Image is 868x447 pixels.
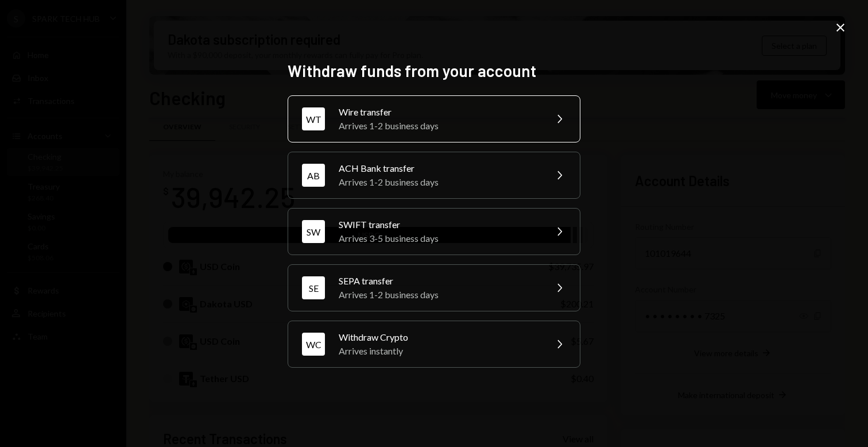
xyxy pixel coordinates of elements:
[339,218,538,232] div: SWIFT transfer
[302,107,325,130] div: WT
[288,264,580,311] button: SESEPA transferArrives 1-2 business days
[339,105,538,119] div: Wire transfer
[339,175,538,189] div: Arrives 1-2 business days
[302,276,325,299] div: SE
[288,60,580,82] h2: Withdraw funds from your account
[339,232,538,245] div: Arrives 3-5 business days
[302,333,325,356] div: WC
[339,119,538,133] div: Arrives 1-2 business days
[288,208,580,255] button: SWSWIFT transferArrives 3-5 business days
[288,152,580,199] button: ABACH Bank transferArrives 1-2 business days
[302,164,325,187] div: AB
[339,330,538,344] div: Withdraw Crypto
[288,321,580,368] button: WCWithdraw CryptoArrives instantly
[339,161,538,175] div: ACH Bank transfer
[339,288,538,302] div: Arrives 1-2 business days
[339,344,538,358] div: Arrives instantly
[288,95,580,142] button: WTWire transferArrives 1-2 business days
[302,220,325,243] div: SW
[339,274,538,288] div: SEPA transfer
